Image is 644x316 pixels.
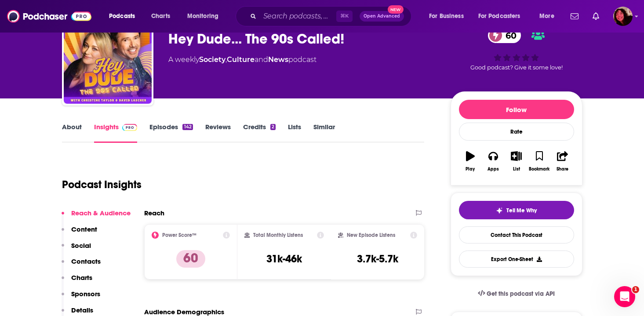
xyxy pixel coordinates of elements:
button: open menu [103,9,146,23]
a: Show notifications dropdown [567,9,582,24]
a: Get this podcast via API [471,283,562,305]
button: open menu [423,9,475,23]
span: New [388,5,404,14]
h2: Total Monthly Listens [253,232,303,238]
div: Bookmark [529,167,549,172]
a: InsightsPodchaser Pro [94,123,138,143]
button: open menu [473,9,533,23]
div: 142 [182,124,193,130]
p: Contacts [71,257,101,265]
button: Content [62,225,97,241]
button: open menu [181,9,230,23]
h2: Audience Demographics [144,308,224,316]
a: Contact This Podcast [459,226,574,243]
img: Podchaser Pro [122,124,138,131]
a: 60 [488,28,521,43]
span: For Business [429,10,464,22]
span: ⌘ K [336,11,353,22]
button: Export One-Sheet [459,251,574,268]
p: Details [71,306,93,314]
p: Social [71,241,91,250]
button: Bookmark [528,145,551,177]
button: Reach & Audience [62,209,131,225]
button: tell me why sparkleTell Me Why [459,201,574,219]
span: Monitoring [187,10,218,22]
span: Get this podcast via API [487,290,555,298]
a: Lists [288,123,301,143]
a: Culture [227,55,255,64]
span: , [226,55,227,64]
span: 1 [632,286,639,293]
a: Episodes142 [149,123,193,143]
button: Sponsors [62,290,100,306]
input: Search podcasts, credits, & more... [260,9,336,23]
div: Play [466,167,475,172]
button: Charts [62,273,92,290]
span: For Podcasters [478,10,520,22]
a: Show notifications dropdown [589,9,603,24]
a: Reviews [205,123,231,143]
a: News [268,55,288,64]
div: 60Good podcast? Give it some love! [451,22,582,76]
button: Share [551,145,574,177]
button: Play [459,145,482,177]
span: Tell Me Why [506,207,537,214]
button: open menu [533,9,565,23]
span: Good podcast? Give it some love! [470,64,563,71]
h3: 31k-46k [266,252,302,265]
span: Podcasts [109,10,135,22]
img: Podchaser - Follow, Share and Rate Podcasts [7,8,91,25]
h2: Power Score™ [162,232,196,238]
button: List [505,145,528,177]
p: Content [71,225,97,233]
h3: 3.7k-5.7k [357,252,398,265]
p: Reach & Audience [71,209,131,217]
iframe: Intercom live chat [614,286,635,307]
div: A weekly podcast [168,54,317,65]
button: Contacts [62,257,101,273]
p: Sponsors [71,290,100,298]
button: Social [62,241,91,258]
div: Share [557,167,568,172]
button: Open AdvancedNew [360,11,404,22]
button: Show profile menu [613,7,633,26]
p: 60 [176,250,205,268]
a: Similar [313,123,335,143]
p: Charts [71,273,92,282]
img: Hey Dude... The 90s Called! [64,16,152,104]
span: 60 [497,28,521,43]
div: Apps [488,167,499,172]
div: Rate [459,123,574,141]
a: About [62,123,82,143]
img: tell me why sparkle [496,207,503,214]
span: Logged in as Kathryn-Musilek [613,7,633,26]
a: Charts [146,9,175,23]
a: Society [199,55,226,64]
span: Open Advanced [364,14,400,18]
span: More [539,10,554,22]
span: Charts [151,10,170,22]
div: List [513,167,520,172]
div: 2 [270,124,276,130]
h2: New Episode Listens [347,232,395,238]
button: Apps [482,145,505,177]
a: Credits2 [243,123,276,143]
h2: Reach [144,209,164,217]
div: Search podcasts, credits, & more... [244,6,420,26]
button: Follow [459,100,574,119]
img: User Profile [613,7,633,26]
h1: Podcast Insights [62,178,142,191]
span: and [255,55,268,64]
